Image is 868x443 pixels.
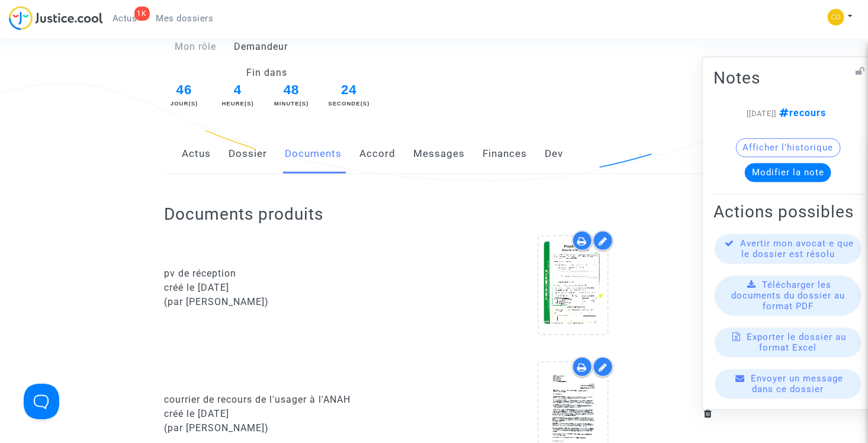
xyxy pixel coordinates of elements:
a: Mes dossiers [147,9,223,27]
div: créé le [DATE] [164,407,425,421]
h2: Documents produits [164,204,703,224]
a: 1KActus [103,9,147,27]
span: Envoyer un message dans ce dossier [751,374,844,395]
img: 5a13cfc393247f09c958b2f13390bacc [828,9,844,25]
a: Accord [359,134,396,174]
div: créé le [DATE] [164,281,425,295]
img: jc-logo.svg [9,6,103,30]
a: Dev [545,134,563,174]
h2: Notes [713,68,863,89]
div: 1K [134,7,150,21]
span: [[DATE]] [747,110,777,118]
span: Avertir mon avocat·e que le dossier est résolu [741,239,854,260]
button: Afficher l'historique [736,139,841,158]
span: recours [777,108,827,119]
button: Modifier la note [745,163,831,182]
a: Actus [182,134,211,174]
div: Fin dans [155,66,378,80]
h2: Actions possibles [713,202,863,223]
span: 24 [328,80,371,100]
a: Dossier [229,134,267,174]
div: (par [PERSON_NAME]) [164,421,425,435]
span: 46 [163,80,205,100]
a: Messages [413,134,465,174]
a: Finances [483,134,527,174]
div: Minute(s) [270,99,313,108]
div: courrier de recours de l'usager à l'ANAH [164,393,425,407]
span: Exporter le dossier au format Excel [747,332,847,354]
span: Télécharger les documents du dossier au format PDF [731,280,845,312]
div: Seconde(s) [328,99,371,108]
div: Mon rôle [155,40,225,54]
span: Mes dossiers [156,13,214,24]
span: Actus [112,13,137,24]
div: Heure(s) [221,99,255,108]
span: 4 [221,80,255,100]
iframe: Help Scout Beacon - Open [24,384,59,419]
div: (par [PERSON_NAME]) [164,295,425,309]
a: Documents [285,134,342,174]
span: 48 [270,80,313,100]
div: Demandeur [225,40,434,54]
div: Jour(s) [163,99,205,108]
div: pv de réception [164,267,425,281]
